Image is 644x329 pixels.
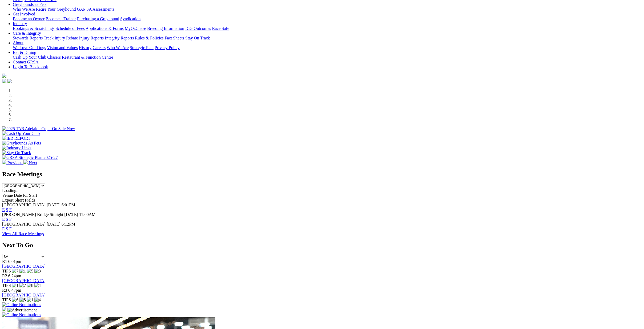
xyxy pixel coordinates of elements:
a: We Love Our Dogs [13,45,46,50]
a: E [2,217,5,222]
a: Bar & Dining [13,50,36,55]
h2: Next To Go [2,242,642,249]
h2: Race Meetings [2,171,642,178]
img: logo-grsa-white.png [2,74,6,78]
a: Strategic Plan [130,45,154,50]
img: chevron-right-pager-white.svg [23,160,28,164]
span: [DATE] [47,203,61,207]
img: Cash Up Your Club [2,131,40,136]
div: Greyhounds as Pets [13,7,642,12]
span: TIPS [2,283,11,288]
a: Applications & Forms [86,26,124,31]
span: Short [15,198,24,202]
a: Previous [2,161,23,165]
img: Advertisement [7,308,37,312]
span: Date [14,193,22,198]
a: [GEOGRAPHIC_DATA] [2,293,46,297]
div: About [13,45,642,50]
a: Careers [92,45,106,50]
a: Stewards Reports [13,36,43,40]
span: Expert [2,198,14,202]
span: R2 [2,274,7,278]
span: Loading... [2,188,19,193]
img: IER REPORT [2,136,30,141]
a: ICG Outcomes [185,26,211,31]
a: GAP SA Assessments [77,7,114,11]
span: 6:01PM [62,203,75,207]
span: Previous [7,161,22,165]
a: S [6,207,8,212]
a: Integrity Reports [105,36,134,40]
a: Bookings & Scratchings [13,26,54,31]
a: E [2,207,5,212]
a: Race Safe [212,26,229,31]
img: 1 [27,298,33,302]
span: Fields [25,198,35,202]
img: 7 [19,283,26,288]
span: Venue [2,193,13,198]
a: View All Race Meetings [2,231,44,236]
a: Become a Trainer [46,17,76,21]
img: chevron-left-pager-white.svg [2,160,6,164]
a: Greyhounds as Pets [13,2,46,7]
span: [DATE] [64,212,78,217]
a: Privacy Policy [155,45,180,50]
img: Stay On Track [2,150,31,155]
a: Become an Owner [13,17,45,21]
a: History [79,45,91,50]
img: facebook.svg [2,79,6,83]
img: 2025 TAB Adelaide Cup - On Sale Now [2,126,75,131]
span: Next [29,161,37,165]
a: F [9,227,12,231]
span: [GEOGRAPHIC_DATA] [2,222,46,226]
span: R1 Start [23,193,37,198]
a: MyOzChase [125,26,146,31]
img: 15187_Greyhounds_GreysPlayCentral_Resize_SA_WebsiteBanner_300x115_2025.jpg [2,307,6,311]
span: [PERSON_NAME] Bridge Straight [2,212,63,217]
a: F [9,207,12,212]
span: R3 [2,288,7,292]
span: TIPS [2,298,11,302]
a: Schedule of Fees [55,26,84,31]
a: Rules & Policies [135,36,164,40]
a: Track Injury Rebate [44,36,78,40]
a: Cash Up Your Club [13,55,46,59]
div: Industry [13,26,642,31]
a: Vision and Values [47,45,78,50]
img: 4 [34,298,41,302]
span: TIPS [2,269,11,273]
img: twitter.svg [7,79,12,83]
span: 6:01pm [8,259,21,264]
div: Bar & Dining [13,55,642,60]
img: Industry Links [2,146,31,150]
a: [GEOGRAPHIC_DATA] [2,278,46,283]
span: 6:47pm [8,288,21,292]
a: Fact Sheets [165,36,184,40]
span: [DATE] [47,222,61,226]
a: Login To Blackbook [13,65,48,69]
a: Stay On Track [185,36,210,40]
img: 1 [19,269,26,274]
a: Industry [13,21,27,26]
a: Syndication [120,17,140,21]
img: 7 [12,269,18,274]
a: Chasers Restaurant & Function Centre [47,55,113,59]
a: S [6,227,8,231]
img: 3 [34,269,41,274]
img: 1 [12,283,18,288]
img: Online Nominations [2,302,41,307]
span: [GEOGRAPHIC_DATA] [2,203,46,207]
span: 6:24pm [8,274,21,278]
a: Purchasing a Greyhound [77,17,119,21]
span: 6:12PM [62,222,75,226]
div: Care & Integrity [13,36,642,41]
img: Online Nominations [2,312,41,317]
a: About [13,41,23,45]
span: 11:00AM [79,212,96,217]
a: Care & Integrity [13,31,41,35]
a: Who We Are [107,45,129,50]
img: Greyhounds As Pets [2,141,41,146]
img: 8 [19,298,26,302]
div: Get Involved [13,17,642,21]
img: GRSA Strategic Plan 2025-27 [2,155,58,160]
